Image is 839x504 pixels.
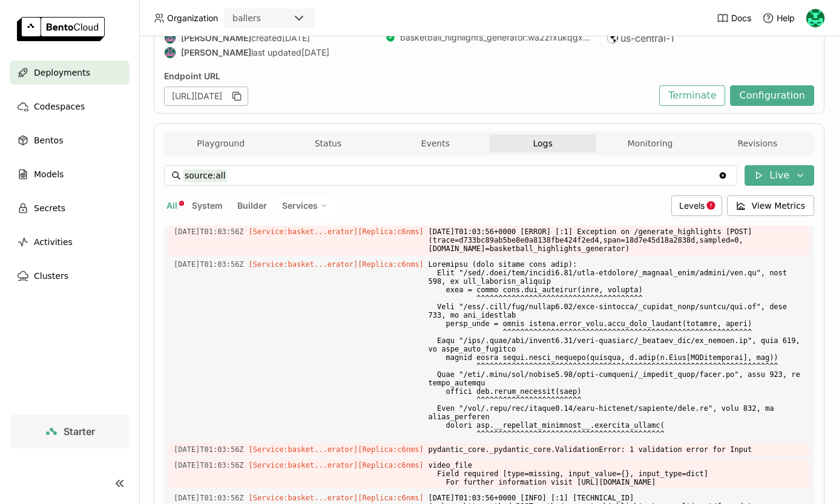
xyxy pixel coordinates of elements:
img: Frank Denbow [806,9,824,27]
a: Secrets [10,196,130,220]
span: Help [777,13,795,24]
div: ballers [232,12,261,24]
div: Services [274,195,335,216]
input: Selected ballers. [262,13,263,25]
span: [Service:basket...erator] [249,227,358,236]
span: [Replica:c6nms] [358,494,423,502]
img: logo [17,17,105,41]
span: [Replica:c6nms] [358,227,423,236]
a: Docs [717,12,751,24]
span: pydantic_core._pydantic_core.ValidationError: 1 validation error for Input [429,443,804,456]
div: last updated [164,47,371,59]
span: Models [34,167,64,182]
button: Playground [167,134,274,152]
span: Clusters [34,269,68,283]
button: View Metrics [727,195,815,216]
img: Harsh Raj [165,47,176,58]
span: 2025-09-16T01:03:56.574Z [174,225,244,238]
span: Levels [679,200,705,211]
svg: Clear value [718,171,728,180]
button: Builder [235,198,269,214]
button: Terminate [659,85,725,106]
span: View Metrics [752,200,806,212]
img: Harsh Raj [165,33,176,44]
span: [Service:basket...erator] [249,494,358,502]
div: Endpoint URL [164,71,653,82]
span: Secrets [34,201,65,215]
span: Deployments [34,65,90,80]
span: Services [282,200,318,211]
span: Logs [533,138,552,149]
span: [Service:basket...erator] [249,461,358,470]
span: All [166,200,177,211]
span: us-central-1 [620,32,674,44]
a: Models [10,162,130,186]
button: Monitoring [596,134,703,152]
span: Loremipsu (dolo sitame cons adip): Elit "/sed/.doei/tem/incidi6.81/utla-etdolore/_magnaal_enim/ad... [429,258,804,440]
span: System [192,200,223,211]
a: Starter [10,414,130,448]
a: Bentos [10,128,130,152]
span: [DATE] [301,47,329,58]
a: Activities [10,230,130,254]
button: Events [382,134,489,152]
button: Configuration [730,85,814,106]
a: Codespaces [10,94,130,119]
strong: [PERSON_NAME] [181,33,251,44]
span: Builder [237,200,267,211]
span: 2025-09-16T01:03:56.574Z [174,258,244,271]
span: [Service:basket...erator] [249,260,358,269]
span: 2025-09-16T01:03:56.574Z [174,443,244,456]
button: All [164,198,180,214]
span: [Replica:c6nms] [358,445,423,454]
span: Organization [167,13,218,24]
button: Live [745,165,814,186]
a: basketball_highlights_generator:wa2zfxukqgxy77ve [400,32,593,43]
div: [URL][DATE] [164,87,248,106]
span: [Service:basket...erator] [249,445,358,454]
div: created [164,32,371,44]
span: Codespaces [34,99,85,114]
span: Starter [64,425,95,437]
div: Levels [671,195,722,216]
button: System [189,198,225,214]
span: Bentos [34,133,63,148]
span: [Replica:c6nms] [358,260,423,269]
strong: [PERSON_NAME] [181,47,251,58]
span: [DATE]T01:03:56+0000 [ERROR] [:1] Exception on /generate_highlights [POST] (trace=d733bc89ab5be8e... [429,225,804,255]
span: Activities [34,235,73,249]
input: Search [183,166,718,185]
a: Deployments [10,61,130,85]
span: [DATE] [282,33,310,44]
span: Docs [731,13,751,24]
div: Help [762,12,795,24]
button: Revisions [704,134,811,152]
span: [Replica:c6nms] [358,461,423,470]
a: Clusters [10,264,130,288]
span: video_file Field required [type=missing, input_value={}, input_type=dict] For further information... [429,459,804,489]
span: 2025-09-16T01:03:56.574Z [174,459,244,472]
button: Status [274,134,381,152]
